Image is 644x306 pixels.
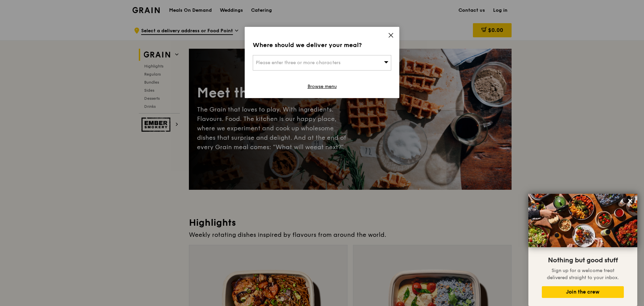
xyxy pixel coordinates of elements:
button: Close [625,195,636,206]
div: Where should we deliver your meal? [253,40,391,50]
span: Sign up for a welcome treat delivered straight to your inbox. [547,268,619,280]
a: Browse menu [308,83,337,90]
img: DSC07876-Edit02-Large.jpeg [528,194,637,247]
button: Join the crew [542,286,624,298]
span: Please enter three or more characters [256,60,340,65]
span: Nothing but good stuff [548,256,618,264]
